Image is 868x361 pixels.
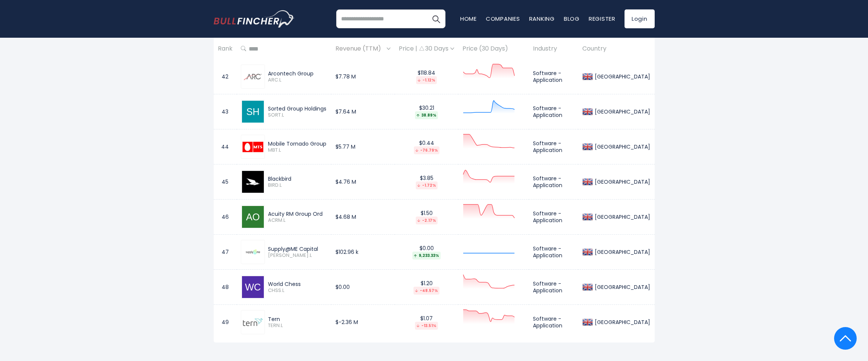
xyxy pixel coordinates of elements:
button: Search [427,9,445,28]
a: Home [460,15,477,23]
td: Software - Application [529,164,578,200]
div: [GEOGRAPHIC_DATA] [593,319,650,326]
td: Software - Application [529,270,578,305]
td: Software - Application [529,305,578,340]
th: Industry [529,38,578,60]
div: Sorted Group Holdings [268,105,328,112]
td: $7.78 M [331,59,395,94]
span: [PERSON_NAME].L [268,252,328,259]
div: [GEOGRAPHIC_DATA] [593,284,650,290]
div: [GEOGRAPHIC_DATA] [593,214,650,220]
a: Go to homepage [214,10,295,28]
div: $3.85 [399,175,454,189]
div: Tern [268,316,328,323]
td: 47 [214,235,237,270]
div: Arcontech Group [268,70,328,77]
div: -2.17% [416,217,438,224]
div: [GEOGRAPHIC_DATA] [593,73,650,80]
div: Mobile Tornado Group [268,140,328,147]
div: $118.84 [399,69,454,84]
div: Supply@ME Capital [268,246,328,252]
span: BIRD.L [268,182,328,189]
td: Software - Application [529,59,578,94]
div: World Chess [268,281,328,287]
div: -13.51% [415,322,438,330]
span: TERN.L [268,323,328,329]
span: ACRM.L [268,217,328,224]
div: $1.20 [399,280,454,295]
td: $102.96 k [331,235,395,270]
td: 42 [214,59,237,94]
a: Ranking [529,15,555,23]
span: ARC.L [268,77,328,83]
td: 44 [214,129,237,164]
div: -1.72% [416,181,438,189]
td: Software - Application [529,200,578,235]
a: Register [589,15,615,23]
td: 48 [214,270,237,305]
div: [GEOGRAPHIC_DATA] [593,108,650,115]
a: Companies [486,15,520,23]
div: Blackbird [268,175,328,182]
div: 9,233.33% [412,252,441,260]
div: 38.89% [415,111,438,119]
div: Price | 30 Days [399,45,454,53]
td: 46 [214,200,237,235]
div: -76.79% [414,146,439,154]
a: Login [625,9,655,28]
div: -48.57% [413,287,439,295]
th: Country [578,38,654,60]
td: 43 [214,94,237,129]
td: $4.76 M [331,164,395,200]
img: TERN.L.png [242,311,264,333]
div: $1.50 [399,210,454,224]
img: ARC.L.png [242,66,264,88]
div: $1.07 [399,315,454,330]
td: $-2.36 M [331,305,395,340]
span: MBT.L [268,147,328,154]
td: Software - Application [529,94,578,129]
div: [GEOGRAPHIC_DATA] [593,249,650,255]
td: $4.68 M [331,200,395,235]
img: SYME.L.png [242,241,264,263]
td: $7.64 M [331,94,395,129]
td: $5.77 M [331,129,395,164]
div: [GEOGRAPHIC_DATA] [593,143,650,150]
th: Price (30 Days) [458,38,529,60]
img: bullfincher logo [214,10,295,28]
span: SORT.L [268,112,328,118]
div: -1.12% [416,76,437,84]
div: [GEOGRAPHIC_DATA] [593,178,650,185]
span: CHSS.L [268,287,328,294]
th: Rank [214,38,237,60]
td: Software - Application [529,235,578,270]
img: MBT.L.png [242,141,264,153]
td: 49 [214,305,237,340]
td: 45 [214,164,237,200]
div: Acuity RM Group Ord [268,210,328,217]
div: $0.44 [399,140,454,154]
td: Software - Application [529,129,578,164]
img: BIRD.L.png [242,171,264,193]
div: $30.21 [399,104,454,119]
span: Revenue (TTM) [335,43,385,55]
div: $0.00 [399,245,454,260]
td: $0.00 [331,270,395,305]
a: Blog [564,15,580,23]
